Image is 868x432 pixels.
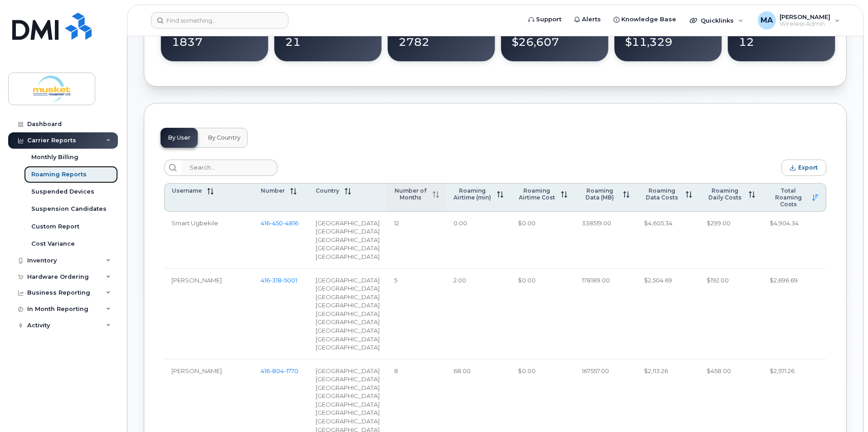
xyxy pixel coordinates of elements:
span: 804 [270,367,284,374]
td: 12 [387,212,446,269]
span: MA [761,15,773,26]
div: [GEOGRAPHIC_DATA] [316,310,380,318]
div: [GEOGRAPHIC_DATA] [316,375,380,383]
button: Export [781,160,826,176]
div: [GEOGRAPHIC_DATA] [316,219,380,228]
div: [GEOGRAPHIC_DATA] [316,400,380,409]
div: 21 [285,27,371,50]
span: Number of Months [394,187,427,201]
div: 1837 [172,27,257,50]
div: 2782 [399,27,484,50]
div: Quicklinks [683,11,750,29]
a: 4163185001 [261,277,297,284]
span: [PERSON_NAME] [171,367,222,374]
td: $192.00 [699,269,762,359]
div: $26,607 [512,27,597,50]
td: 178189.00 [575,269,636,359]
span: Roaming Data (MB) [582,187,617,201]
span: Smart Ugbekile [171,219,218,227]
td: $2,696.69 [762,269,826,359]
span: Roaming Daily Costs [707,187,743,201]
div: [GEOGRAPHIC_DATA] [316,276,380,285]
div: [GEOGRAPHIC_DATA] [316,417,380,426]
div: [GEOGRAPHIC_DATA] [316,227,380,236]
td: $299.00 [699,212,762,269]
span: Alerts [582,15,601,24]
span: 450 [270,219,283,227]
td: 5 [387,269,446,359]
div: [GEOGRAPHIC_DATA] [316,326,380,335]
div: [GEOGRAPHIC_DATA] [316,318,380,326]
input: Search... [181,160,278,176]
span: 416 [261,219,298,227]
a: Support [522,10,568,29]
span: Knowledge Base [621,15,676,24]
span: 1770 [284,367,298,374]
a: Knowledge Base [607,10,683,29]
td: $2,504.69 [637,269,700,359]
td: $0.00 [511,269,575,359]
span: Quicklinks [701,17,734,24]
a: 4164504816 [261,219,298,227]
div: [GEOGRAPHIC_DATA] [316,383,380,392]
span: Total Roaming Costs [770,187,807,208]
div: [GEOGRAPHIC_DATA] [316,293,380,301]
div: [GEOGRAPHIC_DATA] [316,284,380,293]
span: Roaming Data Costs [644,187,681,201]
span: 318 [270,277,282,284]
span: 5001 [282,277,297,284]
td: $4,605.34 [637,212,700,269]
div: [GEOGRAPHIC_DATA] [316,252,380,261]
span: 416 [261,277,297,284]
div: 12 [739,27,824,50]
span: Country [316,187,339,194]
span: By Country [208,134,240,141]
div: [GEOGRAPHIC_DATA] [316,301,380,310]
span: Roaming Airtime Cost [518,187,556,201]
div: [GEOGRAPHIC_DATA] [316,408,380,417]
div: [GEOGRAPHIC_DATA] [316,335,380,344]
td: $0.00 [511,212,575,269]
span: 416 [261,367,298,374]
div: [GEOGRAPHIC_DATA] [316,244,380,252]
td: 338519.00 [575,212,636,269]
td: 2.00 [446,269,511,359]
span: 4816 [283,219,298,227]
a: Alerts [568,10,607,29]
div: $11,329 [625,27,711,50]
input: Find something... [151,12,288,29]
span: Wireless Admin [780,20,830,28]
span: [PERSON_NAME] [780,13,830,20]
span: Export [798,164,818,171]
span: Support [536,15,561,24]
span: Number [261,187,285,194]
div: [GEOGRAPHIC_DATA] [316,367,380,375]
div: [GEOGRAPHIC_DATA] [316,236,380,244]
td: $4,904.34 [762,212,826,269]
span: Username [172,187,202,194]
div: [GEOGRAPHIC_DATA] [316,343,380,352]
span: Roaming Airtime (min) [454,187,492,201]
td: 0.00 [446,212,511,269]
div: Melanie Ackers [751,11,846,29]
div: [GEOGRAPHIC_DATA] [316,392,380,400]
span: [PERSON_NAME] [171,277,222,284]
a: 4168041770 [261,367,298,374]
